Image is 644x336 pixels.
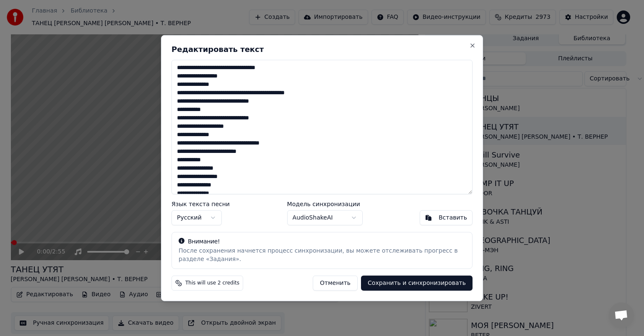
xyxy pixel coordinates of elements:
[179,246,465,263] div: После сохранения начнется процесс синхронизации, вы можете отслеживать прогресс в разделе «Задания».
[439,213,467,222] div: Вставить
[185,279,239,286] span: This will use 2 credits
[171,46,473,53] h2: Редактировать текст
[361,275,473,290] button: Сохранить и синхронизировать
[171,201,230,207] label: Язык текста песни
[179,237,465,246] div: Внимание!
[287,201,363,207] label: Модель синхронизации
[313,275,358,290] button: Отменить
[420,210,473,225] button: Вставить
